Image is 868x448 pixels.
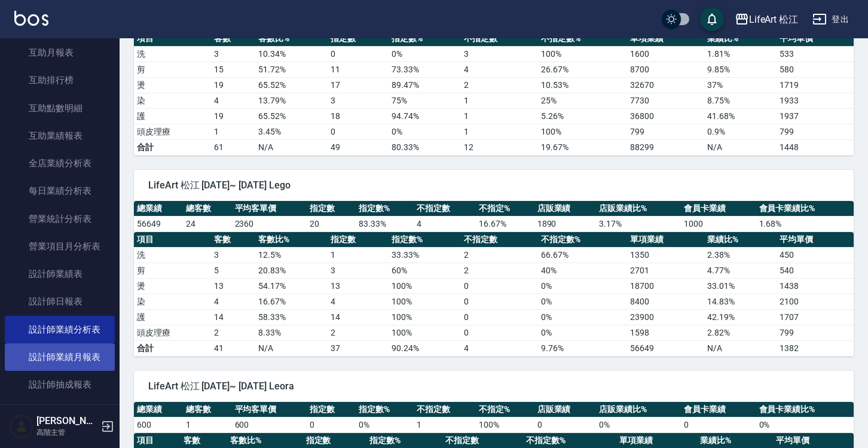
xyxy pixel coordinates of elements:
td: 3.17 % [596,216,680,231]
th: 不指定數 [461,31,538,47]
th: 業績比% [704,31,777,47]
td: 0 % [356,417,414,432]
th: 店販業績比% [596,402,680,417]
th: 指定數 [307,402,356,417]
td: 533 [777,46,854,62]
td: 0 % [389,46,461,62]
td: 0 [461,325,538,340]
td: 58.33 % [255,309,328,325]
td: 頭皮理療 [134,124,211,139]
span: LifeArt 松江 [DATE]~ [DATE] Leora [148,380,839,392]
td: 100 % [538,46,627,62]
td: 18700 [627,278,704,294]
a: 互助業績報表 [5,122,115,150]
th: 平均客單價 [232,402,307,417]
td: 4 [211,294,255,309]
td: N/A [704,139,777,155]
td: 0 [534,417,597,432]
th: 不指定% [476,402,534,417]
td: 19 [211,77,255,93]
th: 指定數% [356,201,414,217]
td: 54.17 % [255,278,328,294]
td: 66.67 % [538,247,627,263]
th: 平均客單價 [232,201,307,217]
a: 每日業績分析表 [5,177,115,205]
th: 客數比% [255,232,328,248]
td: 100 % [389,309,461,325]
th: 單項業績 [627,31,704,47]
td: 100 % [389,294,461,309]
td: 33.33 % [389,247,461,263]
td: 0 [461,294,538,309]
a: 互助排行榜 [5,66,115,94]
th: 總業績 [134,402,183,417]
td: 護 [134,309,211,325]
td: 1 [183,417,232,432]
th: 平均單價 [777,232,854,248]
td: 染 [134,294,211,309]
td: 1.81 % [704,46,777,62]
td: 1719 [777,77,854,93]
td: 14 [328,309,389,325]
a: 設計師抽成報表 [5,371,115,398]
th: 不指定數% [538,232,627,248]
table: a dense table [134,31,854,156]
th: 平均單價 [777,31,854,47]
td: 0 % [538,294,627,309]
th: 總業績 [134,201,183,217]
th: 指定數% [389,232,461,248]
td: 16.67 % [476,216,534,231]
td: 100 % [389,278,461,294]
td: 3 [461,46,538,62]
td: 合計 [134,340,211,356]
td: 0 [328,46,389,62]
td: 1598 [627,325,704,340]
td: 88299 [627,139,704,155]
a: 設計師業績月報表 [5,343,115,371]
td: 1 [461,124,538,139]
th: 會員卡業績 [681,201,756,217]
td: 13 [328,278,389,294]
td: 19 [211,108,255,124]
td: 600 [232,417,307,432]
td: 20.83 % [255,263,328,278]
td: 3 [211,247,255,263]
td: 護 [134,108,211,124]
th: 客數比% [255,31,328,47]
td: 0 % [596,417,680,432]
td: 9.85 % [704,62,777,77]
td: 450 [777,247,854,263]
td: 2 [461,77,538,93]
td: 2 [461,247,538,263]
td: 23900 [627,309,704,325]
a: 全店業績分析表 [5,150,115,177]
td: 1 [461,108,538,124]
td: 32670 [627,77,704,93]
td: 13.79 % [255,93,328,108]
td: 36800 [627,108,704,124]
td: 37 [328,340,389,356]
td: 7730 [627,93,704,108]
td: 56649 [134,216,183,231]
td: 1 [461,93,538,108]
td: 20 [307,216,356,231]
th: 會員卡業績比% [756,402,854,417]
a: 互助點數明細 [5,95,115,122]
td: 1937 [777,108,854,124]
td: 0 % [538,325,627,340]
td: 17 [328,77,389,93]
td: 2100 [777,294,854,309]
td: N/A [255,139,328,155]
td: 燙 [134,77,211,93]
p: 高階主管 [36,427,97,438]
td: 42.19 % [704,309,777,325]
td: 染 [134,93,211,108]
th: 指定數% [389,31,461,47]
td: 剪 [134,263,211,278]
td: 0 % [538,278,627,294]
td: 94.74 % [389,108,461,124]
th: 店販業績 [534,201,597,217]
td: 頭皮理療 [134,325,211,340]
td: 洗 [134,247,211,263]
td: 0 [328,124,389,139]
